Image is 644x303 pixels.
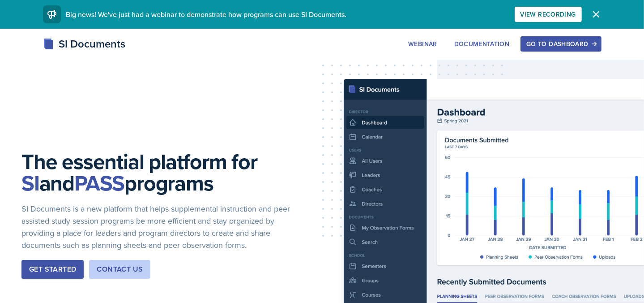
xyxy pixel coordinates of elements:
[66,9,347,19] span: Big news! We've just had a webinar to demonstrate how programs can use SI Documents.
[408,40,437,48] div: Webinar
[515,7,582,22] button: View Recording
[520,36,601,52] button: Go to Dashboard
[402,36,443,52] button: Webinar
[21,260,84,279] button: Get Started
[43,36,126,52] div: SI Documents
[520,11,576,18] div: View Recording
[89,260,150,279] button: Contact Us
[526,40,595,48] div: Go to Dashboard
[454,40,510,48] div: Documentation
[448,36,516,52] button: Documentation
[97,264,143,275] div: Contact Us
[29,264,76,275] div: Get Started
